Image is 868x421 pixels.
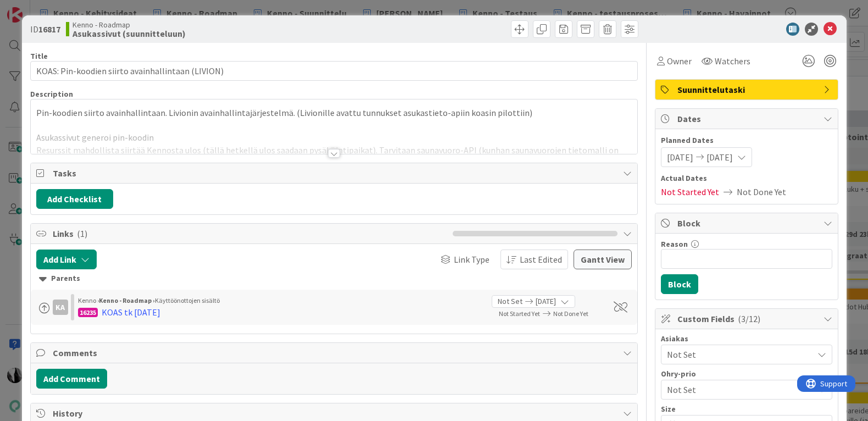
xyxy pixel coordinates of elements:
[30,89,73,99] span: Description
[499,309,540,318] span: Not Started Yet
[661,405,832,413] div: Size
[677,112,818,125] span: Dates
[30,23,60,36] span: ID
[677,217,818,230] span: Block
[30,51,48,61] label: Title
[36,189,113,209] button: Add Checklist
[53,300,68,315] div: KA
[53,346,617,359] span: Comments
[53,407,617,420] span: History
[677,83,818,96] span: Suunnittelutaski
[500,250,568,269] button: Last Edited
[498,296,522,307] span: Not Set
[520,253,562,266] span: Last Edited
[661,135,832,146] span: Planned Dates
[155,296,220,304] span: Käyttöönottojen sisältö
[53,227,447,240] span: Links
[30,61,638,81] input: type card name here...
[661,185,719,198] span: Not Started Yet
[677,312,818,325] span: Custom Fields
[23,2,50,15] span: Support
[667,348,813,361] span: Not Set
[78,308,98,317] div: 16235
[574,250,632,269] button: Gantt View
[536,296,556,307] span: [DATE]
[99,296,155,304] b: Kenno - Roadmap ›
[36,107,632,119] p: Pin-koodien siirto avainhallintaan. Livionin avainhallintajärjestelmä. (Livionille avattu tunnuks...
[661,335,832,342] div: Asiakas
[78,296,99,304] span: Kenno ›
[738,313,760,324] span: ( 3/12 )
[53,167,617,180] span: Tasks
[661,370,832,378] div: Ohry-prio
[667,151,693,164] span: [DATE]
[36,369,107,389] button: Add Comment
[661,274,698,294] button: Block
[667,54,692,68] span: Owner
[73,20,186,29] span: Kenno - Roadmap
[661,239,688,249] label: Reason
[706,151,733,164] span: [DATE]
[102,306,160,319] div: KOAS tk [DATE]
[77,228,87,239] span: ( 1 )
[667,382,808,397] span: Not Set
[38,24,60,35] b: 16817
[553,309,588,318] span: Not Done Yet
[454,253,489,266] span: Link Type
[73,29,186,38] b: Asukassivut (suunnitteluun)
[715,54,750,68] span: Watchers
[36,250,97,269] button: Add Link
[39,273,629,285] div: Parents
[737,185,786,198] span: Not Done Yet
[661,173,832,184] span: Actual Dates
